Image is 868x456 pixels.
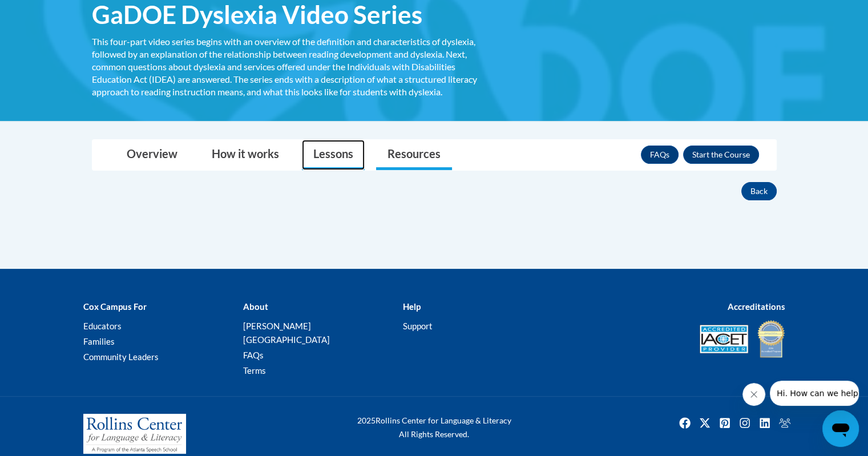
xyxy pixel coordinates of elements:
a: How it works [200,140,290,170]
a: [PERSON_NAME][GEOGRAPHIC_DATA] [243,321,329,345]
a: Community Leaders [83,352,159,362]
img: Facebook group icon [776,414,794,432]
a: Educators [83,321,122,331]
span: 2025 [357,415,376,425]
a: Linkedin [756,414,774,432]
iframe: Button to launch messaging window [822,410,859,447]
a: Lessons [302,140,365,170]
div: Rollins Center for Language & Literacy All Rights Reserved. [314,414,554,441]
img: LinkedIn icon [756,414,774,432]
a: Facebook Group [776,414,794,432]
a: Support [402,321,432,331]
img: Facebook icon [676,414,694,432]
b: About [243,301,268,312]
button: Enroll [683,146,759,164]
iframe: Close message [742,383,765,406]
iframe: Message from company [770,381,859,406]
a: Twitter [696,414,714,432]
a: Instagram [736,414,754,432]
a: Overview [115,140,189,170]
a: Terms [243,365,265,376]
b: Accreditations [728,301,785,312]
span: Hi. How can we help? [7,8,92,17]
img: Instagram icon [736,414,754,432]
b: Help [402,301,420,312]
a: FAQs [641,146,679,164]
button: Back [741,182,777,200]
img: Rollins Center for Language & Literacy - A Program of the Atlanta Speech School [83,414,186,454]
div: This four-part video series begins with an overview of the definition and characteristics of dysl... [92,35,486,98]
img: Accredited IACET® Provider [700,325,748,353]
a: FAQs [243,350,263,360]
img: Twitter icon [696,414,714,432]
a: Families [83,336,115,346]
b: Cox Campus For [83,301,147,312]
a: Pinterest [716,414,734,432]
img: Pinterest icon [716,414,734,432]
img: IDA® Accredited [757,319,785,359]
a: Facebook [676,414,694,432]
a: Resources [376,140,452,170]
